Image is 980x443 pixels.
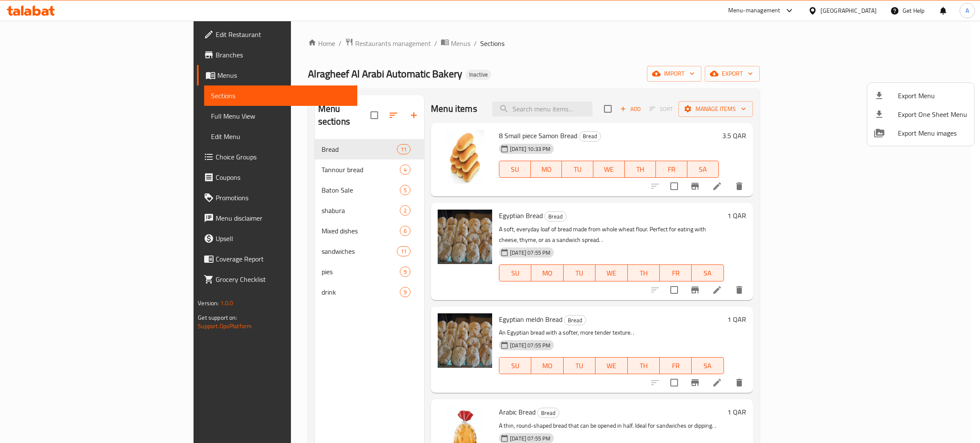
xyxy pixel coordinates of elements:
li: Export menu items [867,86,974,105]
li: Export Menu images [867,124,974,142]
span: Export Menu images [898,128,967,138]
li: Export one sheet menu items [867,105,974,124]
span: Export Menu [898,91,967,101]
span: Export One Sheet Menu [898,109,967,119]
